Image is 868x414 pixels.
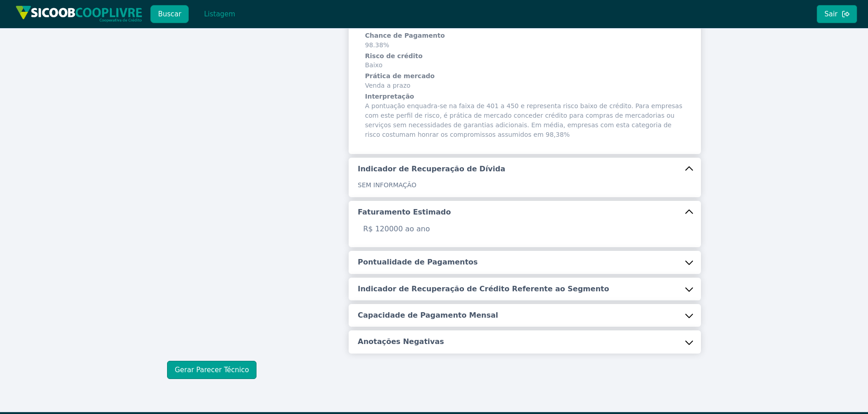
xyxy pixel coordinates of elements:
[365,72,685,90] span: Venda a prazo
[349,278,701,300] button: Indicador de Recuperação de Crédito Referente ao Segmento
[349,304,701,327] button: Capacidade de Pagamento Mensal
[150,5,189,23] button: Buscar
[817,5,857,23] button: Sair
[15,5,143,22] img: img/sicoob_cooplivre.png
[358,164,505,174] h5: Indicador de Recuperação de Dívida
[365,31,685,50] span: 98.38%
[358,181,416,189] span: SEM INFORMAÇÃO
[365,72,685,81] h6: Prática de mercado
[358,207,451,217] h5: Faturamento Estimado
[349,201,701,224] button: Faturamento Estimado
[365,52,685,61] h6: Risco de crédito
[365,31,685,40] h6: Chance de Pagamento
[365,92,685,140] span: A pontuação enquadra-se na faixa de 401 a 450 e representa risco baixo de crédito. Para empresas ...
[349,158,701,180] button: Indicador de Recuperação de Dívida
[365,92,685,101] h6: Interpretação
[358,224,692,234] p: R$ 120000 ao ano
[358,310,498,320] h5: Capacidade de Pagamento Mensal
[196,5,243,23] button: Listagem
[358,337,444,347] h5: Anotações Negativas
[349,330,701,353] button: Anotações Negativas
[358,284,609,294] h5: Indicador de Recuperação de Crédito Referente ao Segmento
[167,361,256,379] button: Gerar Parecer Técnico
[349,251,701,274] button: Pontualidade de Pagamentos
[358,257,478,267] h5: Pontualidade de Pagamentos
[365,52,685,70] span: Baixo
